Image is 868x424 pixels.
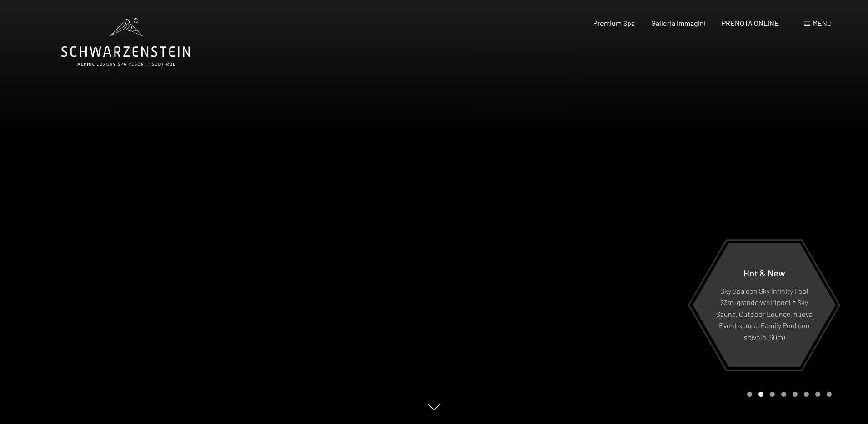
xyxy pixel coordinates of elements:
div: Carousel Page 4 [781,392,786,397]
div: Carousel Page 1 [747,392,752,397]
a: Hot & New Sky Spa con Sky infinity Pool 23m, grande Whirlpool e Sky Sauna, Outdoor Lounge, nuova ... [692,242,836,367]
div: Carousel Page 2 (Current Slide) [758,392,763,397]
div: Carousel Page 7 [815,392,820,397]
a: Galleria immagini [651,19,706,27]
div: Carousel Page 8 [827,392,832,397]
div: Carousel Page 5 [793,392,798,397]
span: Hot & New [743,267,785,278]
div: Carousel Page 6 [804,392,809,397]
a: PRENOTA ONLINE [722,19,779,27]
span: Menu [813,19,832,27]
div: Carousel Pagination [744,392,832,397]
a: Premium Spa [593,19,635,27]
div: Carousel Page 3 [770,392,775,397]
p: Sky Spa con Sky infinity Pool 23m, grande Whirlpool e Sky Sauna, Outdoor Lounge, nuova Event saun... [715,285,813,343]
